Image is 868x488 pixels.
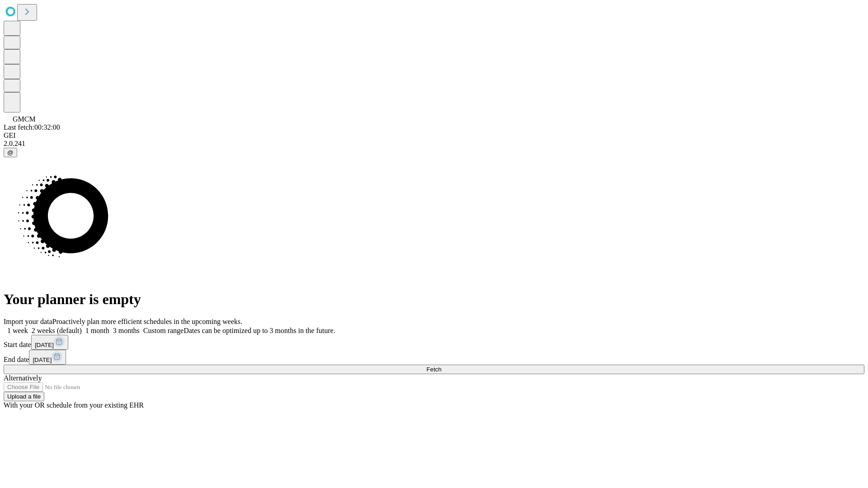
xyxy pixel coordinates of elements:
[29,350,66,365] button: [DATE]
[4,123,60,131] span: Last fetch: 00:32:00
[4,350,864,365] div: End date
[7,149,14,156] span: @
[32,327,82,334] span: 2 weeks (default)
[31,335,68,350] button: [DATE]
[4,374,42,382] span: Alternatively
[4,140,864,148] div: 2.0.241
[33,357,52,363] span: [DATE]
[4,131,864,140] div: GEI
[4,401,144,409] span: With your OR schedule from your existing EHR
[7,327,28,334] span: 1 week
[4,335,864,350] div: Start date
[52,318,242,325] span: Proactively plan more efficient schedules in the upcoming weeks.
[4,318,52,325] span: Import your data
[13,115,36,123] span: GMCM
[113,327,140,334] span: 3 months
[426,366,441,373] span: Fetch
[35,342,54,348] span: [DATE]
[4,392,44,401] button: Upload a file
[4,365,864,374] button: Fetch
[4,291,864,308] h1: Your planner is empty
[184,327,335,334] span: Dates can be optimized up to 3 months in the future.
[4,148,17,157] button: @
[85,327,109,334] span: 1 month
[143,327,184,334] span: Custom range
